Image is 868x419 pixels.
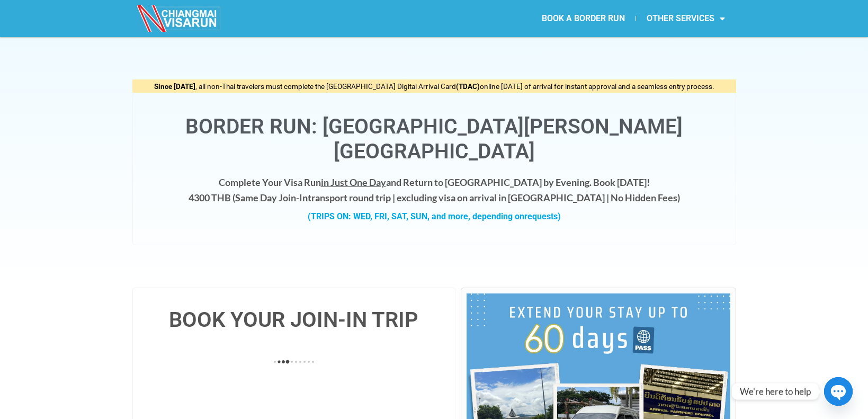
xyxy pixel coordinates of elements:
[154,82,714,91] span: , all non-Thai travelers must complete the [GEOGRAPHIC_DATA] Digital Arrival Card online [DATE] o...
[456,82,480,91] strong: (TDAC)
[235,192,308,203] strong: Same Day Join-In
[434,6,736,31] nav: Menu
[144,309,445,331] h4: BOOK YOUR JOIN-IN TRIP
[524,211,561,221] span: requests)
[144,175,725,206] h4: Complete Your Visa Run and Return to [GEOGRAPHIC_DATA] by Evening. Book [DATE]! 4300 THB ( transp...
[531,6,636,31] a: BOOK A BORDER RUN
[321,176,386,188] span: in Just One Day
[144,114,725,164] h1: Border Run: [GEOGRAPHIC_DATA][PERSON_NAME][GEOGRAPHIC_DATA]
[154,82,195,91] strong: Since [DATE]
[308,211,561,221] strong: (TRIPS ON: WED, FRI, SAT, SUN, and more, depending on
[636,6,736,31] a: OTHER SERVICES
